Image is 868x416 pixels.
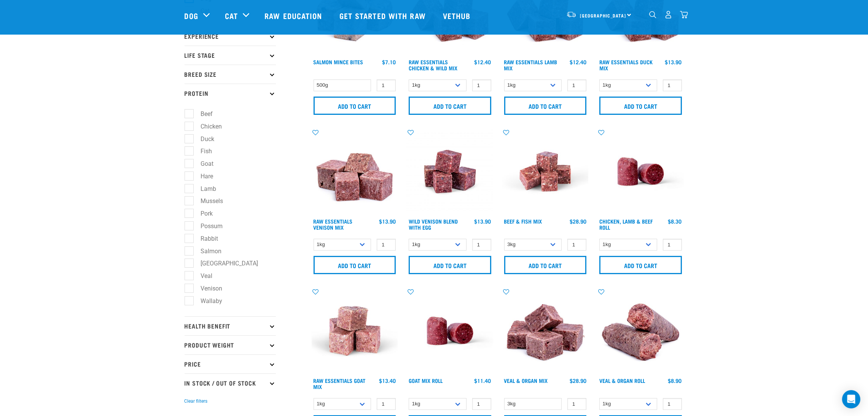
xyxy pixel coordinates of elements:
a: Raw Education [257,0,331,31]
a: Raw Essentials Lamb Mix [504,60,557,69]
div: $28.90 [570,218,586,224]
a: Salmon Mince Bites [314,60,363,63]
img: Venison Egg 1616 [407,129,493,215]
input: 1 [472,398,491,410]
input: Add to cart [504,256,587,274]
input: Add to cart [599,256,682,274]
a: Raw Essentials Duck Mix [599,60,653,69]
a: Raw Essentials Goat Mix [314,379,366,388]
input: 1 [567,239,586,251]
input: 1 [377,79,396,91]
input: 1 [472,239,491,251]
img: Raw Essentials Chicken Lamb Beef Bulk Minced Raw Dog Food Roll Unwrapped [597,129,684,215]
a: Raw Essentials Venison Mix [314,220,353,229]
label: Fish [189,146,215,156]
span: [GEOGRAPHIC_DATA] [580,14,626,17]
label: Veal [189,271,216,281]
p: Health Benefit [185,316,276,335]
label: Salmon [189,246,225,256]
input: Add to cart [504,97,587,115]
img: Goat M Ix 38448 [312,288,398,374]
input: Add to cart [409,97,491,115]
img: van-moving.png [566,11,577,18]
div: $8.30 [668,218,682,224]
div: $28.90 [570,378,586,384]
img: home-icon@2x.png [680,11,688,19]
input: Add to cart [314,97,396,115]
label: Wallaby [189,296,226,306]
div: $13.90 [665,59,682,65]
a: Raw Essentials Chicken & Wild Mix [409,60,457,69]
div: Open Intercom Messenger [842,390,860,408]
div: $7.10 [382,59,396,65]
input: 1 [377,239,396,251]
p: Price [185,354,276,373]
label: Duck [189,134,218,144]
input: 1 [377,398,396,410]
div: $8.90 [668,378,682,384]
img: home-icon-1@2x.png [649,11,656,18]
div: $13.90 [475,218,491,224]
input: 1 [567,79,586,91]
p: Product Weight [185,335,276,354]
input: Add to cart [599,97,682,115]
a: Dog [185,10,198,21]
a: Veal & Organ Roll [599,379,645,382]
label: Rabbit [189,234,221,243]
a: Goat Mix Roll [409,379,443,382]
p: Breed Size [185,65,276,84]
img: Raw Essentials Chicken Lamb Beef Bulk Minced Raw Dog Food Roll Unwrapped [407,288,493,374]
label: [GEOGRAPHIC_DATA] [189,259,261,268]
label: Goat [189,159,217,168]
input: 1 [663,239,682,251]
input: 1 [663,398,682,410]
label: Pork [189,209,216,218]
label: Mussels [189,196,226,206]
input: 1 [472,79,491,91]
a: Vethub [435,0,480,31]
button: Clear filters [185,398,208,405]
input: Add to cart [314,256,396,274]
a: Beef & Fish Mix [504,220,542,222]
p: Experience [185,27,276,46]
p: Life Stage [185,46,276,65]
a: Chicken, Lamb & Beef Roll [599,220,653,229]
label: Hare [189,171,217,181]
a: Wild Venison Blend with Egg [409,220,458,229]
a: Veal & Organ Mix [504,379,548,382]
p: In Stock / Out Of Stock [185,373,276,392]
div: $13.40 [379,378,396,384]
label: Beef [189,109,216,119]
a: Get started with Raw [332,0,435,31]
div: $12.40 [570,59,586,65]
label: Chicken [189,122,225,131]
p: Protein [185,84,276,103]
div: $11.40 [475,378,491,384]
a: Cat [225,10,238,21]
label: Possum [189,221,226,231]
img: Veal Organ Mix Roll 01 [597,288,684,374]
img: 1113 RE Venison Mix 01 [312,129,398,215]
input: 1 [663,79,682,91]
div: $12.40 [475,59,491,65]
label: Venison [189,284,226,293]
div: $13.90 [379,218,396,224]
input: 1 [567,398,586,410]
label: Lamb [189,184,220,194]
img: 1158 Veal Organ Mix 01 [502,288,589,374]
img: Beef Mackerel 1 [502,129,589,215]
img: user.png [664,11,672,19]
input: Add to cart [409,256,491,274]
